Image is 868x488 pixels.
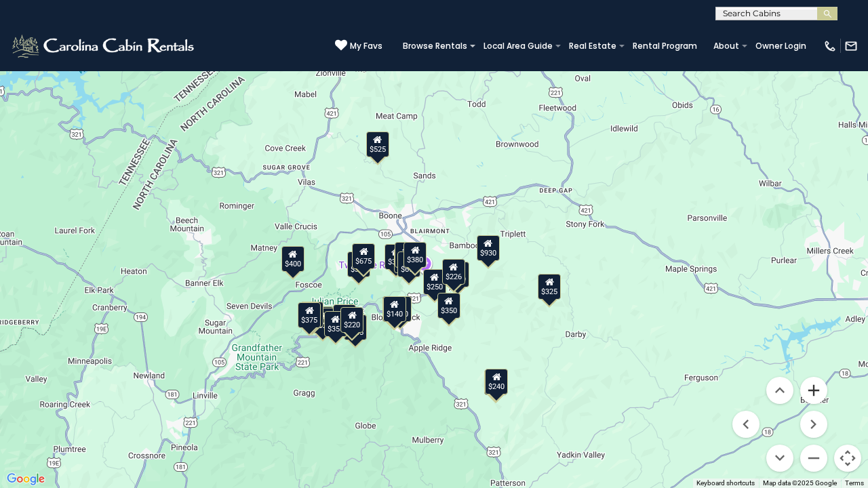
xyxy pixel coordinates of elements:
[396,37,474,56] a: Browse Rentals
[800,377,827,404] button: Zoom in
[335,39,382,53] a: My Favs
[10,33,198,60] img: White-1-2.png
[823,39,837,53] img: phone-regular-white.png
[800,411,827,438] button: Move right
[732,411,759,438] button: Move left
[562,37,623,56] a: Real Estate
[766,377,793,404] button: Move up
[844,39,858,53] img: mail-regular-white.png
[626,37,704,56] a: Rental Program
[477,37,559,56] a: Local Area Guide
[350,40,382,52] span: My Favs
[707,37,746,56] a: About
[749,37,813,56] a: Owner Login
